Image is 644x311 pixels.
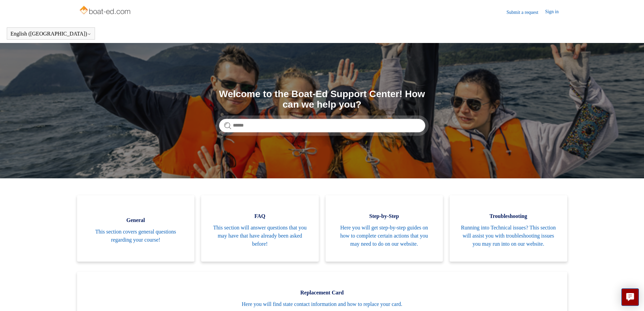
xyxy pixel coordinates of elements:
[211,212,309,220] span: FAQ
[87,289,557,297] span: Replacement Card
[460,224,557,248] span: Running into Technical issues? This section will assist you with troubleshooting issues you may r...
[460,212,557,220] span: Troubleshooting
[336,212,433,220] span: Step-by-Step
[219,89,425,110] h1: Welcome to the Boat-Ed Support Center! How can we help you?
[77,195,195,262] a: General This section covers general questions regarding your course!
[336,224,433,248] span: Here you will get step-by-step guides on how to complete certain actions that you may need to do ...
[87,228,185,244] span: This section covers general questions regarding your course!
[87,216,185,224] span: General
[219,119,425,132] input: Search
[10,31,91,37] button: English ([GEOGRAPHIC_DATA])
[545,8,565,16] a: Sign in
[211,224,309,248] span: This section will answer questions that you may have that have already been asked before!
[621,288,639,306] button: Live chat
[201,195,319,262] a: FAQ This section will answer questions that you may have that have already been asked before!
[87,300,557,308] span: Here you will find state contact information and how to replace your card.
[506,9,545,16] a: Submit a request
[79,4,133,18] img: Boat-Ed Help Center home page
[450,195,567,262] a: Troubleshooting Running into Technical issues? This section will assist you with troubleshooting ...
[326,195,443,262] a: Step-by-Step Here you will get step-by-step guides on how to complete certain actions that you ma...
